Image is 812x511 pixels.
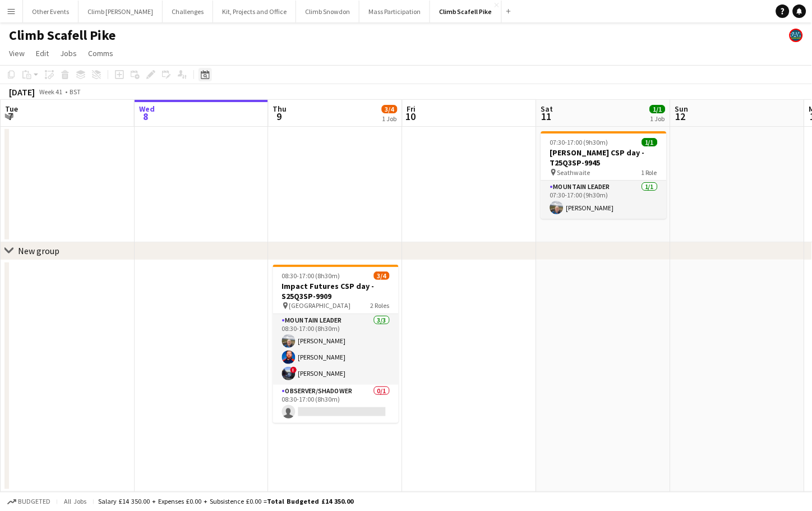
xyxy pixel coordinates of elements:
span: 3/4 [374,271,390,280]
app-card-role: Mountain Leader3/308:30-17:00 (8h30m)[PERSON_NAME][PERSON_NAME]![PERSON_NAME] [273,314,399,385]
span: Total Budgeted £14 350.00 [267,498,353,506]
span: 1 Role [642,168,658,177]
span: 11 [539,110,553,123]
span: ! [290,367,297,374]
span: Jobs [60,48,77,58]
a: Comms [84,46,118,61]
span: 1/1 [642,138,658,146]
app-job-card: 07:30-17:00 (9h30m)1/1[PERSON_NAME] CSP day - T25Q3SP-9945 Seathwaite1 RoleMountain Leader1/107:3... [541,131,667,219]
h3: Impact Futures CSP day - S25Q3SP-9909 [273,281,399,301]
app-job-card: 08:30-17:00 (8h30m)3/4Impact Futures CSP day - S25Q3SP-9909 [GEOGRAPHIC_DATA]2 RolesMountain Lead... [273,265,399,423]
app-card-role: Mountain Leader1/107:30-17:00 (9h30m)[PERSON_NAME] [541,181,667,219]
button: Budgeted [6,496,52,508]
span: Seathwaite [557,168,590,177]
app-user-avatar: Staff RAW Adventures [790,29,803,42]
span: Edit [36,48,49,58]
span: View [9,48,25,58]
h1: Climb Scafell Pike [9,27,116,44]
a: Jobs [56,46,81,61]
button: Climb Scafell Pike [430,1,502,22]
div: [DATE] [9,86,35,98]
span: 07:30-17:00 (9h30m) [550,138,608,146]
span: 12 [673,110,689,123]
span: Sat [541,104,553,114]
a: Edit [31,46,53,61]
span: 08:30-17:00 (8h30m) [282,271,340,280]
span: Tue [5,104,18,114]
div: New group [18,245,59,256]
button: Kit, Projects and Office [213,1,296,22]
div: Salary £14 350.00 + Expenses £0.00 + Subsistence £0.00 = [98,498,353,506]
span: Wed [139,104,155,114]
span: 3/4 [382,105,398,113]
span: [GEOGRAPHIC_DATA] [289,301,351,310]
button: Climb Snowdon [296,1,359,22]
span: 7 [3,110,18,123]
app-card-role: Observer/Shadower0/108:30-17:00 (8h30m) [273,385,399,423]
span: 10 [405,110,416,123]
span: Week 41 [37,88,65,96]
button: Other Events [23,1,79,22]
div: 1 Job [382,114,397,123]
button: Mass Participation [359,1,430,22]
span: Thu [273,104,287,114]
span: 2 Roles [371,301,390,310]
h3: [PERSON_NAME] CSP day - T25Q3SP-9945 [541,148,667,168]
span: Budgeted [18,498,50,506]
div: 1 Job [650,114,665,123]
a: View [4,46,29,61]
div: BST [70,88,81,96]
span: All jobs [62,498,89,506]
span: 9 [271,110,287,123]
button: Climb [PERSON_NAME] [79,1,163,22]
span: Fri [407,104,416,114]
span: 1/1 [650,105,666,113]
span: Sun [675,104,689,114]
button: Challenges [163,1,213,22]
span: Comms [88,48,113,58]
span: 8 [137,110,155,123]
